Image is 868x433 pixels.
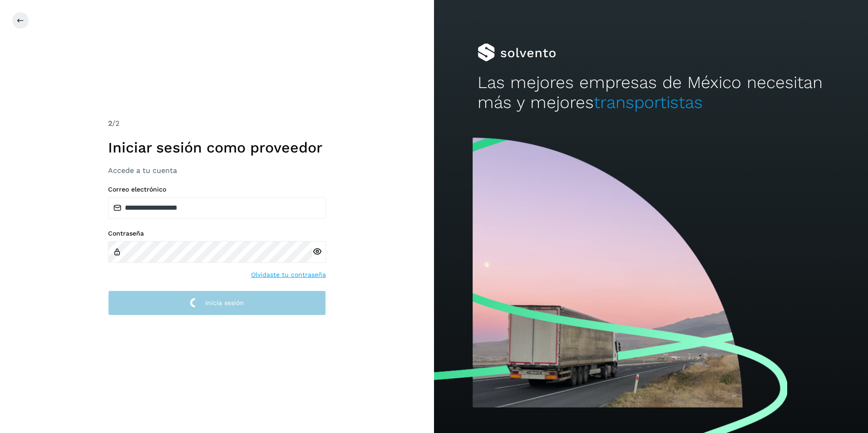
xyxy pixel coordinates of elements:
[108,118,326,129] div: /2
[108,166,326,175] h3: Accede a tu cuenta
[251,270,326,280] a: Olvidaste tu contraseña
[108,290,326,315] button: Inicia sesión
[478,73,825,113] h2: Las mejores empresas de México necesitan más y mejores
[108,186,326,193] label: Correo electrónico
[205,300,244,306] span: Inicia sesión
[108,119,112,128] span: 2
[108,230,326,237] label: Contraseña
[594,93,703,112] span: transportistas
[108,139,326,156] h1: Iniciar sesión como proveedor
